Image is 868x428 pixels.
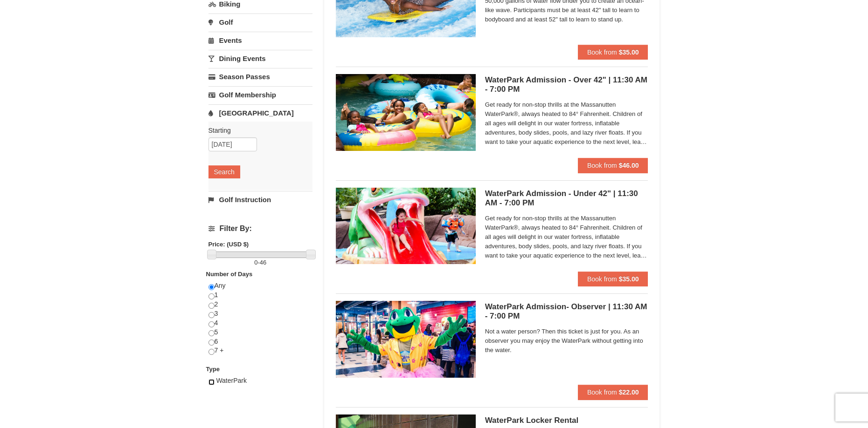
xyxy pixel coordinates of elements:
strong: $46.00 [619,162,639,169]
button: Book from $46.00 [578,158,648,173]
a: [GEOGRAPHIC_DATA] [208,104,312,122]
strong: $35.00 [619,275,639,283]
button: Book from $35.00 [578,45,648,60]
a: Season Passes [208,68,312,85]
span: Book from [587,48,617,56]
h4: Filter By: [208,224,312,233]
button: Book from $35.00 [578,272,648,286]
span: 0 [254,259,257,266]
strong: $22.00 [619,388,639,396]
a: Golf Membership [208,86,312,103]
span: Book from [587,275,617,283]
button: Book from $22.00 [578,385,648,400]
span: Get ready for non-stop thrills at the Massanutten WaterPark®, always heated to 84° Fahrenheit. Ch... [485,214,648,260]
a: Golf [208,14,312,31]
strong: Price: (USD $) [208,241,249,248]
img: 6619917-1560-394ba125.jpg [336,74,476,150]
span: Book from [587,162,617,169]
h5: WaterPark Admission- Observer | 11:30 AM - 7:00 PM [485,302,648,321]
span: Get ready for non-stop thrills at the Massanutten WaterPark®, always heated to 84° Fahrenheit. Ch... [485,100,648,147]
strong: Type [206,366,220,373]
strong: Number of Days [206,271,253,278]
strong: $35.00 [619,48,639,56]
span: Book from [587,388,617,396]
a: Dining Events [208,50,312,67]
div: Any 1 2 3 4 5 6 7 + [208,281,312,365]
img: 6619917-1587-675fdf84.jpg [336,301,476,377]
button: Search [208,165,240,178]
a: Golf Instruction [208,191,312,208]
h5: WaterPark Admission - Under 42" | 11:30 AM - 7:00 PM [485,189,648,208]
label: Starting [208,126,306,135]
span: Not a water person? Then this ticket is just for you. As an observer you may enjoy the WaterPark ... [485,327,648,355]
label: - [208,258,312,267]
span: 46 [260,259,266,266]
h5: WaterPark Admission - Over 42" | 11:30 AM - 7:00 PM [485,75,648,94]
span: WaterPark [216,377,247,384]
h5: WaterPark Locker Rental [485,416,648,425]
a: Events [208,32,312,49]
img: 6619917-1570-0b90b492.jpg [336,188,476,264]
